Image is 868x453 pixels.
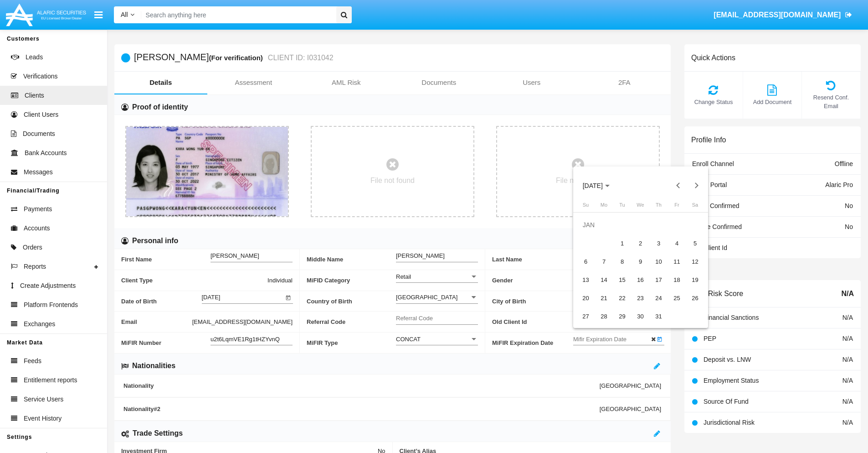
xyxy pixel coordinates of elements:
[595,289,613,307] td: 01/21/30
[577,216,704,234] td: JAN
[613,201,632,213] th: Tuesday
[596,290,612,306] div: 21
[668,252,686,271] td: 01/11/30
[596,253,612,270] div: 7
[651,235,667,251] div: 3
[595,307,613,325] td: 01/28/30
[632,234,650,252] td: 01/02/30
[650,234,668,252] td: 01/03/30
[668,289,686,307] td: 01/25/30
[651,290,667,306] div: 24
[577,289,595,307] td: 01/20/30
[577,307,595,325] td: 01/27/30
[651,253,667,270] div: 10
[632,252,650,271] td: 01/09/30
[668,201,686,213] th: Friday
[596,308,612,324] div: 28
[632,289,650,307] td: 01/23/30
[595,271,613,289] td: 01/14/30
[651,271,667,288] div: 17
[650,289,668,307] td: 01/24/30
[686,271,704,289] td: 01/19/30
[687,290,704,306] div: 26
[632,308,649,324] div: 30
[632,271,650,289] td: 01/16/30
[613,234,632,252] td: 01/01/30
[595,201,613,213] th: Monday
[669,290,685,306] div: 25
[687,271,704,288] div: 19
[650,307,668,325] td: 01/31/30
[613,271,632,289] td: 01/15/30
[614,253,631,270] div: 8
[686,252,704,271] td: 01/12/30
[614,308,631,324] div: 29
[613,289,632,307] td: 01/22/30
[614,290,631,306] div: 22
[650,252,668,271] td: 01/10/30
[669,271,685,288] div: 18
[650,201,668,213] th: Thursday
[668,234,686,252] td: 01/04/30
[614,271,631,288] div: 15
[668,271,686,289] td: 01/18/30
[686,234,704,252] td: 01/05/30
[650,271,668,289] td: 01/17/30
[669,235,685,251] div: 4
[651,308,667,324] div: 31
[613,307,632,325] td: 01/29/30
[595,252,613,271] td: 01/07/30
[577,252,595,271] td: 01/06/30
[578,308,594,324] div: 27
[575,177,617,195] button: Choose month and year
[632,290,649,306] div: 23
[632,307,650,325] td: 01/30/30
[669,177,687,195] button: Previous month
[669,253,685,270] div: 11
[578,271,594,288] div: 13
[632,253,649,270] div: 9
[596,271,612,288] div: 14
[687,177,705,195] button: Next month
[632,235,649,251] div: 2
[614,235,631,251] div: 1
[687,235,704,251] div: 5
[686,289,704,307] td: 01/26/30
[577,271,595,289] td: 01/13/30
[578,253,594,270] div: 6
[632,271,649,288] div: 16
[578,290,594,306] div: 20
[583,182,603,190] span: [DATE]
[632,201,650,213] th: Wednesday
[686,201,704,213] th: Saturday
[613,252,632,271] td: 01/08/30
[577,201,595,213] th: Sunday
[687,253,704,270] div: 12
